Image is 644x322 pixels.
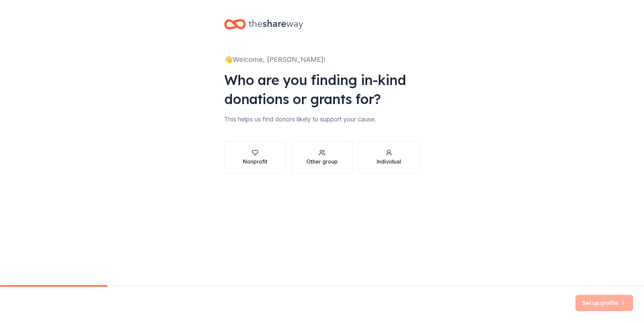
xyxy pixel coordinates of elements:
[306,157,338,166] div: Other group
[224,54,420,65] div: 👋 Welcome, [PERSON_NAME]!
[224,141,286,174] button: Nonprofit
[358,141,420,174] button: Individual
[224,70,420,108] div: Who are you finding in-kind donations or grants for?
[377,157,401,166] div: Individual
[243,157,267,166] div: Nonprofit
[291,141,353,174] button: Other group
[224,114,420,125] div: This helps us find donors likely to support your cause.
